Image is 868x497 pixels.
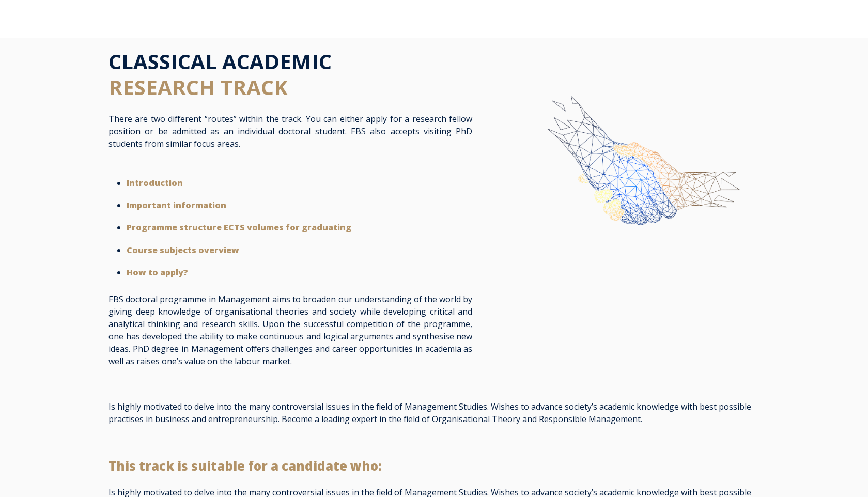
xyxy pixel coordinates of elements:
[109,401,751,425] span: Is highly motivated to delve into the many controversial issues in the field of Management Studie...
[127,199,226,211] a: Important information
[127,222,351,233] a: Programme structure ECTS volumes for graduating
[127,244,239,256] a: Course subjects overview
[510,80,760,272] img: img-ebs-hand
[109,73,288,101] span: RESEARCH TRACK
[109,113,472,149] span: There are two different “routes” within the track. You can either apply for a research fellow pos...
[109,457,382,474] span: This track is suitable for a candidate who:
[109,293,472,367] span: EBS doctoral programme in Management aims to broaden our understanding of the world by giving dee...
[109,49,472,100] h1: CLASSICAL ACADEMIC
[127,267,188,278] a: How to apply?
[127,177,183,189] a: Introduction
